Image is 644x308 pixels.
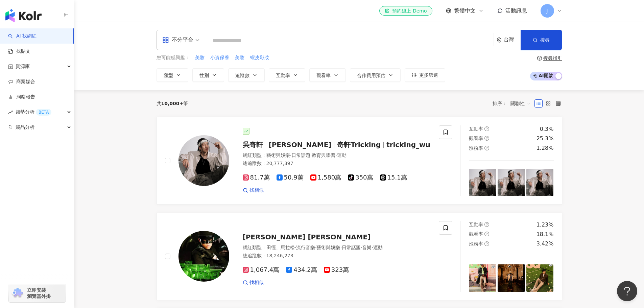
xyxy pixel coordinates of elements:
[16,104,51,120] span: 趨勢分析
[195,54,205,62] button: 美妝
[266,152,290,158] span: 藝術與娛樂
[243,244,431,251] div: 網紅類型 ：
[291,152,310,158] span: 日常話題
[8,94,35,100] a: 洞察報告
[469,264,496,292] img: post-image
[484,241,489,246] span: question-circle
[243,253,431,259] div: 總追蹤數 ： 18,246,273
[484,136,489,141] span: question-circle
[243,152,431,159] div: 網紅類型 ：
[536,231,554,238] div: 18.1%
[8,78,35,85] a: 商案媒合
[337,141,381,149] span: 奇軒Tricking
[16,59,30,74] span: 資源庫
[192,68,224,82] button: 性別
[540,125,554,133] div: 0.3%
[243,160,431,167] div: 總追蹤數 ： 20,777,397
[521,30,562,50] button: 搜尋
[469,126,483,132] span: 互動率
[295,245,296,250] span: ·
[316,73,331,78] span: 觀看率
[526,264,554,292] img: post-image
[178,231,229,282] img: KOL Avatar
[315,245,316,250] span: ·
[276,73,290,78] span: 互動率
[324,266,349,274] span: 323萬
[537,56,542,61] span: question-circle
[11,288,24,299] img: chrome extension
[484,232,489,236] span: question-circle
[286,266,317,274] span: 434.2萬
[419,72,438,78] span: 更多篩選
[162,37,169,43] span: appstore
[617,281,637,301] iframe: Help Scout Beacon - Open
[361,245,362,250] span: ·
[498,169,525,196] img: post-image
[484,222,489,227] span: question-circle
[27,287,51,299] span: 立即安裝 瀏覽器外掛
[157,117,562,205] a: KOL Avatar吳奇軒[PERSON_NAME]奇軒Trickingtricking_wu網紅類型：藝術與娛樂·日常話題·教育與學習·運動總追蹤數：20,777,39781.7萬50.9萬1...
[250,54,269,61] span: 蝦皮彩妝
[235,54,245,62] button: 美妝
[405,68,445,82] button: 更多篩選
[310,174,341,181] span: 1,580萬
[243,279,264,286] a: 找相似
[5,9,42,22] img: logo
[510,98,531,109] span: 關聯性
[504,37,521,43] div: 台灣
[8,110,13,115] span: rise
[316,245,340,250] span: 藝術與娛樂
[290,152,291,158] span: ·
[243,174,270,181] span: 81.7萬
[312,152,335,158] span: 教育與學習
[243,141,263,149] span: 吳奇軒
[337,152,347,158] span: 運動
[493,98,534,109] div: 排序：
[357,73,385,78] span: 合作費用預估
[296,245,315,250] span: 流行音樂
[536,144,554,152] div: 1.28%
[210,54,229,61] span: 小資保養
[9,284,66,302] a: chrome extension立即安裝 瀏覽器外掛
[469,231,483,237] span: 觀看率
[340,245,341,250] span: ·
[36,109,51,116] div: BETA
[380,174,407,181] span: 15.1萬
[309,68,346,82] button: 觀看率
[373,245,383,250] span: 運動
[157,213,562,300] a: KOL Avatar[PERSON_NAME] [PERSON_NAME]網紅類型：田徑、馬拉松·流行音樂·藝術與娛樂·日常話題·音樂·運動總追蹤數：18,246,2731,067.4萬434....
[469,222,483,227] span: 互動率
[526,169,554,196] img: post-image
[469,145,483,151] span: 漲粉率
[266,245,295,250] span: 田徑、馬拉松
[8,48,30,55] a: 找貼文
[469,241,483,246] span: 漲粉率
[546,7,548,15] span: J
[372,245,373,250] span: ·
[199,73,209,78] span: 性別
[348,174,373,181] span: 350萬
[228,68,265,82] button: 追蹤數
[269,68,305,82] button: 互動率
[277,174,304,181] span: 50.9萬
[386,141,430,149] span: tricking_wu
[178,135,229,186] img: KOL Avatar
[235,73,249,78] span: 追蹤數
[157,101,188,106] div: 共 筆
[243,266,280,274] span: 1,067.4萬
[335,152,337,158] span: ·
[310,152,312,158] span: ·
[249,279,264,286] span: 找相似
[250,54,269,62] button: 蝦皮彩妝
[454,7,476,15] span: 繁體中文
[385,7,427,14] div: 預約線上 Demo
[540,37,550,43] span: 搜尋
[497,38,502,43] span: environment
[16,120,34,135] span: 競品分析
[210,54,230,62] button: 小資保養
[269,141,332,149] span: [PERSON_NAME]
[484,146,489,150] span: question-circle
[161,101,184,106] span: 10,000+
